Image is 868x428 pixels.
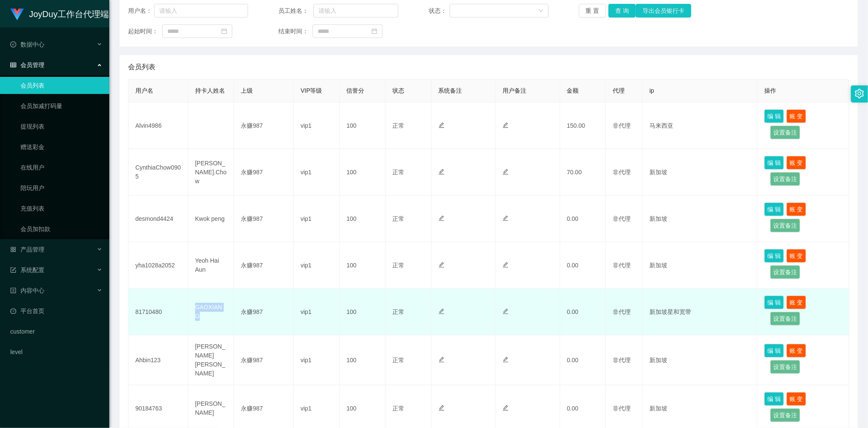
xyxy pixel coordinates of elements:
a: 在线用户 [20,159,102,176]
i: 图标: edit [438,215,444,221]
input: 请输入 [313,4,399,18]
button: 设置备注 [770,408,800,422]
td: [PERSON_NAME].Chow [188,149,234,196]
button: 查 询 [608,4,636,18]
td: 马来西亚 [643,103,757,149]
span: 非代理 [613,169,631,176]
i: 图标: calendar [371,28,377,34]
button: 编 辑 [764,296,784,309]
button: 编 辑 [764,202,784,216]
span: 系统配置 [10,267,44,273]
a: customer [10,323,102,340]
a: 提现列表 [20,118,102,135]
img: logo.9652507e.png [10,9,24,21]
td: 81710480 [129,289,188,335]
span: 正常 [392,262,404,269]
i: 图标: check-circle-o [10,41,16,47]
td: 100 [340,103,386,149]
span: 内容中心 [10,287,44,294]
td: yha1028a2052 [129,242,188,289]
button: 账 变 [786,156,806,170]
td: 新加坡 [643,149,757,196]
a: JoyDuy工作台代理端 [10,10,109,17]
td: 新加坡 [643,335,757,385]
button: 账 变 [786,109,806,123]
i: 图标: profile [10,287,16,293]
i: 图标: form [10,267,16,273]
td: 永赚987 [234,335,294,385]
span: 非代理 [613,262,631,269]
a: 陪玩用户 [20,179,102,196]
td: vip1 [294,196,340,242]
span: 非代理 [613,308,631,315]
td: 100 [340,335,386,385]
td: 永赚987 [234,289,294,335]
span: 非代理 [613,405,631,412]
td: 永赚987 [234,149,294,196]
i: 图标: edit [438,122,444,128]
td: CynthiaChow0905 [129,149,188,196]
td: 新加坡 [643,196,757,242]
td: Ahbin123 [129,335,188,385]
span: 用户名： [128,6,154,15]
button: 编 辑 [764,344,784,358]
i: 图标: edit [438,169,444,175]
td: 永赚987 [234,196,294,242]
i: 图标: edit [503,308,509,314]
span: 上级 [241,87,253,94]
span: 正常 [392,169,404,176]
td: 0.00 [560,242,606,289]
span: 会员列表 [128,62,155,72]
button: 编 辑 [764,392,784,406]
td: vip1 [294,103,340,149]
span: 产品管理 [10,246,44,253]
span: 数据中心 [10,41,44,48]
a: level [10,343,102,361]
a: 会员加扣款 [20,220,102,237]
button: 设置备注 [770,312,800,325]
i: 图标: edit [503,262,509,268]
td: 永赚987 [234,103,294,149]
td: 永赚987 [234,242,294,289]
i: 图标: edit [503,122,509,128]
span: 正常 [392,215,404,222]
span: 会员管理 [10,62,44,68]
span: 用户名 [135,87,153,94]
input: 请输入 [154,4,248,18]
i: 图标: edit [503,215,509,221]
button: 账 变 [786,392,806,406]
button: 账 变 [786,296,806,309]
button: 编 辑 [764,249,784,263]
button: 账 变 [786,344,806,358]
span: 非代理 [613,357,631,364]
i: 图标: edit [503,405,509,411]
span: 正常 [392,122,404,129]
i: 图标: table [10,62,16,68]
span: 正常 [392,405,404,412]
i: 图标: down [538,8,544,14]
h1: JoyDuy工作台代理端 [29,0,109,28]
td: 新加坡星和宽带 [643,289,757,335]
td: desmond4424 [129,196,188,242]
span: 非代理 [613,122,631,129]
i: 图标: edit [503,357,509,363]
i: 图标: edit [438,405,444,411]
td: Kwok peng [188,196,234,242]
button: 设置备注 [770,172,800,186]
i: 图标: setting [855,89,864,98]
span: 持卡人姓名 [195,87,225,94]
span: 正常 [392,308,404,315]
td: Alvin4986 [129,103,188,149]
a: 充值列表 [20,200,102,217]
button: 导出会员银行卡 [636,4,691,18]
span: 信誉分 [347,87,365,94]
td: 100 [340,242,386,289]
span: 代理 [613,87,625,94]
td: GAOXIANG [188,289,234,335]
span: VIP等级 [301,87,322,94]
i: 图标: edit [503,169,509,175]
span: 系统备注 [438,87,462,94]
i: 图标: edit [438,308,444,314]
td: 100 [340,149,386,196]
td: vip1 [294,289,340,335]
